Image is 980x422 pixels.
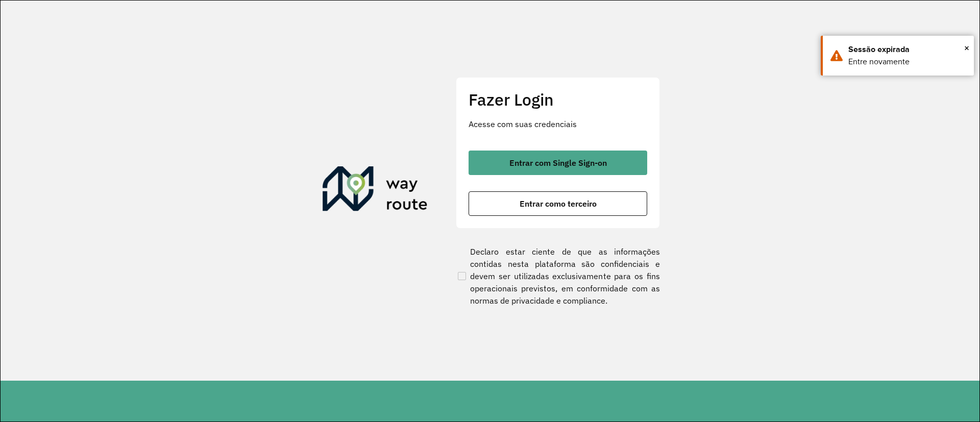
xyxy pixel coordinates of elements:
p: Acesse com suas credenciais [469,118,647,130]
div: Entre novamente [848,56,966,68]
span: Entrar como terceiro [520,200,597,208]
div: Sessão expirada [848,43,966,56]
label: Declaro estar ciente de que as informações contidas nesta plataforma são confidenciais e devem se... [456,245,660,307]
button: Close [964,40,969,56]
img: Roteirizador AmbevTech [323,166,428,215]
h2: Fazer Login [469,90,647,109]
button: button [469,191,647,216]
button: button [469,151,647,175]
span: × [964,40,969,56]
span: Entrar com Single Sign-on [509,159,607,167]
